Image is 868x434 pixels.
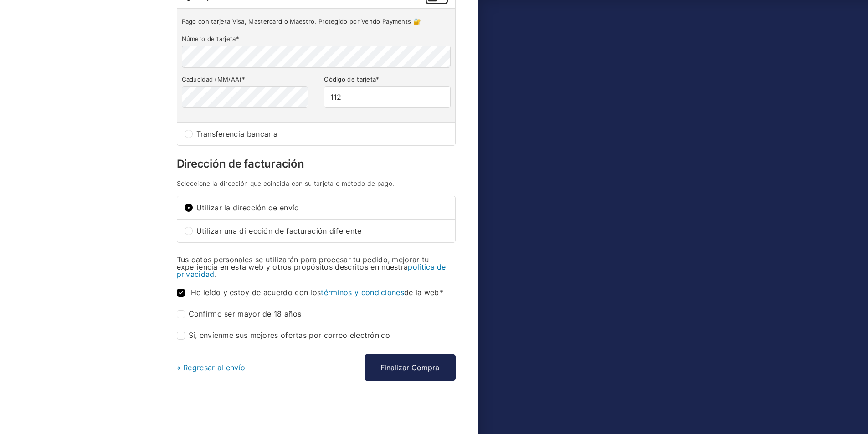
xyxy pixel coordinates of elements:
h4: Seleccione la dirección que coincida con su tarjeta o método de pago. [177,180,456,187]
input: He leído y estoy de acuerdo con lostérminos y condicionesde la web [177,289,185,297]
label: Código de tarjeta [324,76,450,83]
span: Utilizar la dirección de envío [196,204,448,211]
p: Pago con tarjeta Visa, Mastercard o Maestro. Protegido por Vendo Payments 🔐 [182,18,451,26]
input: CVV [324,86,450,108]
label: Confirmo ser mayor de 18 años [177,310,302,318]
a: términos y condiciones [321,288,404,297]
h3: Dirección de facturación [177,158,456,169]
label: Número de tarjeta [182,35,451,43]
button: Finalizar Compra [365,354,456,381]
span: Utilizar una dirección de facturación diferente [196,227,448,235]
label: Sí, envíenme sus mejores ofertas por correo electrónico [177,332,390,340]
span: Transferencia bancaria [196,130,448,138]
a: política de privacidad [177,262,446,279]
span: He leído y estoy de acuerdo con los de la web [191,288,443,297]
input: Confirmo ser mayor de 18 años [177,310,185,318]
label: Caducidad (MM/AA) [182,76,308,83]
p: Tus datos personales se utilizarán para procesar tu pedido, mejorar tu experiencia en esta web y ... [177,256,456,278]
input: Sí, envíenme sus mejores ofertas por correo electrónico [177,332,185,340]
a: « Regresar al envío [177,363,246,372]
